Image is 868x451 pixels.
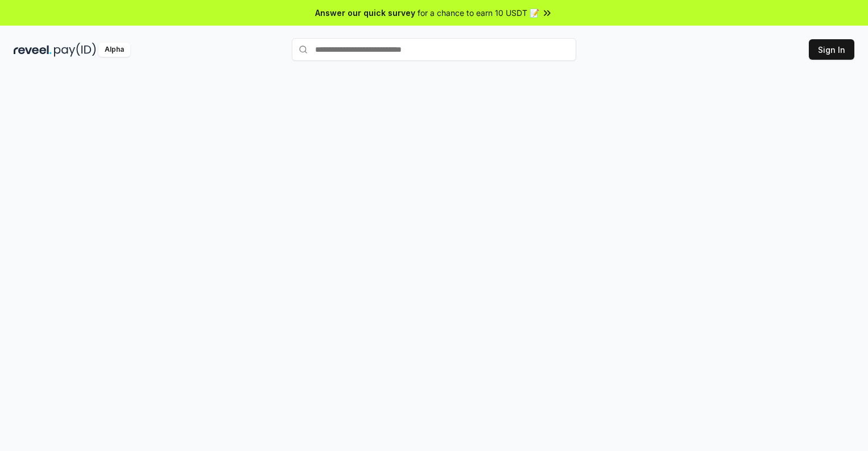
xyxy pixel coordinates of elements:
[98,43,130,57] div: Alpha
[315,7,415,19] span: Answer our quick survey
[54,43,96,57] img: pay_id
[418,7,539,19] span: for a chance to earn 10 USDT 📝
[14,43,52,57] img: reveel_dark
[809,39,854,60] button: Sign In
